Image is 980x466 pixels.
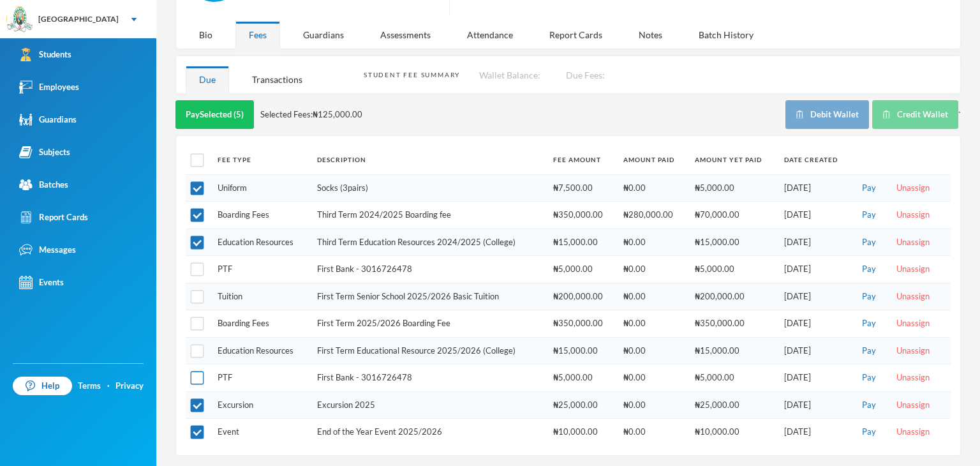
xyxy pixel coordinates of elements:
[778,419,852,446] td: [DATE]
[778,310,852,338] td: [DATE]
[893,425,933,439] button: Unassign
[685,21,767,49] div: Batch History
[872,100,958,129] button: Credit Wallet
[688,256,778,283] td: ₦5,000.00
[260,109,362,121] span: Selected Fees: ₦125,000.00
[617,229,688,256] td: ₦0.00
[19,178,68,192] div: Batches
[893,290,933,304] button: Unassign
[893,262,933,276] button: Unassign
[311,391,547,419] td: Excursion 2025
[688,337,778,365] td: ₦15,000.00
[311,146,547,174] th: Description
[858,398,880,412] button: Pay
[778,202,852,229] td: [DATE]
[211,229,311,256] td: Education Resources
[311,202,547,229] td: Third Term 2024/2025 Boarding fee
[211,310,311,338] td: Boarding Fees
[778,391,852,419] td: [DATE]
[547,365,617,392] td: ₦5,000.00
[893,317,933,331] button: Unassign
[617,202,688,229] td: ₦280,000.00
[617,146,688,174] th: Amount Paid
[617,419,688,446] td: ₦0.00
[107,380,110,393] div: ·
[688,391,778,419] td: ₦25,000.00
[211,202,311,229] td: Boarding Fees
[858,425,880,439] button: Pay
[211,391,311,419] td: Excursion
[778,146,852,174] th: Date Created
[688,283,778,310] td: ₦200,000.00
[688,310,778,338] td: ₦350,000.00
[235,21,280,49] div: Fees
[115,380,144,393] a: Privacy
[211,174,311,202] td: Uniform
[479,70,540,80] span: Wallet Balance:
[785,100,869,129] button: Debit Wallet
[311,337,547,365] td: First Term Educational Resource 2025/2026 (College)
[778,337,852,365] td: [DATE]
[211,337,311,365] td: Education Resources
[688,229,778,256] td: ₦15,000.00
[858,181,880,195] button: Pay
[778,229,852,256] td: [DATE]
[547,174,617,202] td: ₦7,500.00
[625,21,676,49] div: Notes
[311,419,547,446] td: End of the Year Event 2025/2026
[19,211,88,224] div: Report Cards
[688,146,778,174] th: Amount Yet Paid
[858,236,880,250] button: Pay
[858,371,880,385] button: Pay
[893,181,933,195] button: Unassign
[893,236,933,250] button: Unassign
[536,21,616,49] div: Report Cards
[547,202,617,229] td: ₦350,000.00
[239,66,316,93] div: Transactions
[547,283,617,310] td: ₦200,000.00
[688,174,778,202] td: ₦5,000.00
[547,419,617,446] td: ₦10,000.00
[858,262,880,276] button: Pay
[19,243,76,257] div: Messages
[893,371,933,385] button: Unassign
[13,377,72,396] a: Help
[211,419,311,446] td: Event
[19,113,77,126] div: Guardians
[617,256,688,283] td: ₦0.00
[547,391,617,419] td: ₦25,000.00
[778,365,852,392] td: [DATE]
[893,344,933,358] button: Unassign
[688,202,778,229] td: ₦70,000.00
[778,174,852,202] td: [DATE]
[211,283,311,310] td: Tuition
[19,146,70,159] div: Subjects
[893,398,933,412] button: Unassign
[617,365,688,392] td: ₦0.00
[7,7,33,33] img: logo
[367,21,444,49] div: Assessments
[785,100,961,129] div: `
[566,70,605,80] span: Due Fees:
[617,283,688,310] td: ₦0.00
[617,391,688,419] td: ₦0.00
[858,290,880,304] button: Pay
[364,70,460,80] div: Student Fee Summary
[617,337,688,365] td: ₦0.00
[778,256,852,283] td: [DATE]
[38,13,119,25] div: [GEOGRAPHIC_DATA]
[311,229,547,256] td: Third Term Education Resources 2024/2025 (College)
[19,276,64,289] div: Events
[211,146,311,174] th: Fee Type
[290,21,357,49] div: Guardians
[19,80,79,94] div: Employees
[858,317,880,331] button: Pay
[19,48,71,61] div: Students
[688,365,778,392] td: ₦5,000.00
[78,380,101,393] a: Terms
[311,310,547,338] td: First Term 2025/2026 Boarding Fee
[311,365,547,392] td: First Bank - 3016726478
[186,66,229,93] div: Due
[858,208,880,222] button: Pay
[311,256,547,283] td: First Bank - 3016726478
